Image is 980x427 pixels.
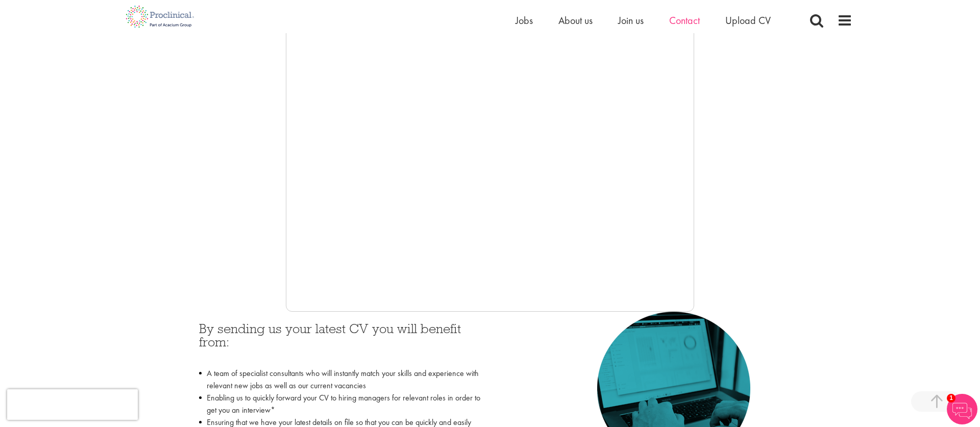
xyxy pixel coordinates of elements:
li: Enabling us to quickly forward your CV to hiring managers for relevant roles in order to get you ... [199,392,482,416]
li: A team of specialist consultants who will instantly match your skills and experience with relevan... [199,367,482,392]
a: Contact [669,14,700,27]
span: 1 [947,394,955,403]
a: Jobs [516,14,533,27]
a: About us [558,14,593,27]
iframe: reCAPTCHA [7,389,138,420]
img: Chatbot [947,394,977,424]
a: Join us [618,14,644,27]
h3: By sending us your latest CV you will benefit from: [199,322,482,362]
a: Upload CV [725,14,771,27]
